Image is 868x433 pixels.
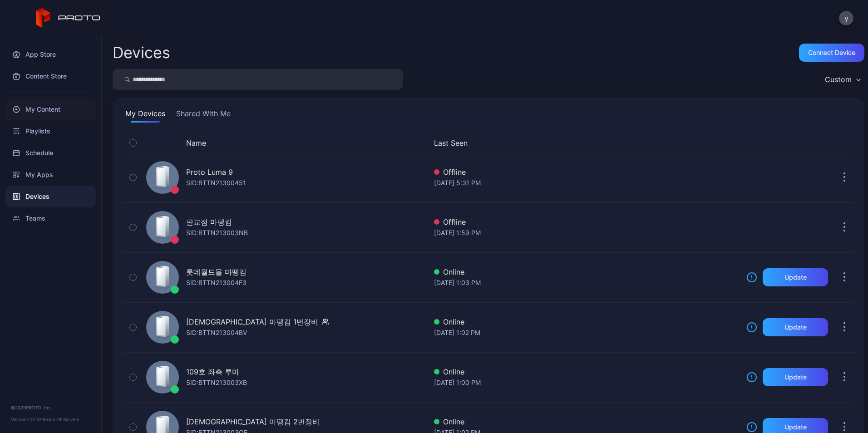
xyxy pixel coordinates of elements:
div: Update [784,274,807,281]
div: 109호 좌측 루마 [186,366,239,377]
a: Playlists [5,120,96,142]
a: Teams [5,207,96,229]
a: Devices [5,186,96,207]
button: Last Seen [434,138,735,148]
a: Schedule [5,142,96,164]
div: SID: BTTN213004BV [186,327,247,338]
div: Update [784,324,807,331]
div: © 2025 PROTO, Inc. [11,404,90,411]
div: Offline [434,216,739,227]
div: Custom [825,75,852,84]
div: Proto Luma 9 [186,167,233,177]
div: Online [434,316,739,327]
button: Update [763,268,828,286]
div: Update [784,374,807,381]
a: Content Store [5,65,96,87]
a: Terms Of Service [42,417,79,422]
div: Update [784,423,807,431]
button: Update [763,318,828,336]
div: Connect device [808,49,855,56]
div: Online [434,266,739,277]
button: Shared With Me [174,108,232,123]
div: Update Device [743,138,824,148]
div: 롯데월드몰 마뗑킴 [186,266,247,277]
div: [DATE] 1:00 PM [434,377,739,388]
button: Name [186,138,206,148]
div: SID: BTTN21300451 [186,177,246,188]
div: [DATE] 5:31 PM [434,177,739,188]
button: My Devices [123,108,167,123]
div: [DATE] 1:03 PM [434,277,739,288]
div: Online [434,366,739,377]
div: [DEMOGRAPHIC_DATA] 마뗑킴 1번장비 [186,316,318,327]
div: SID: BTTN213004F3 [186,277,247,288]
div: 판교점 마뗑킴 [186,216,232,227]
div: Offline [434,167,739,177]
a: My Apps [5,164,96,186]
div: SID: BTTN213003NB [186,227,248,238]
button: Custom [820,69,864,90]
div: [DATE] 1:02 PM [434,327,739,338]
a: App Store [5,44,96,65]
span: Version 1.12.0 • [11,417,42,422]
h2: Devices [113,44,170,61]
button: Connect device [799,44,864,62]
a: My Content [5,98,96,120]
div: SID: BTTN213003XB [186,377,247,388]
button: Update [763,368,828,386]
div: Options [835,138,853,148]
div: Online [434,416,739,427]
button: y [839,11,853,25]
div: [DATE] 1:59 PM [434,227,739,238]
div: [DEMOGRAPHIC_DATA] 마뗑킴 2번장비 [186,416,320,427]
